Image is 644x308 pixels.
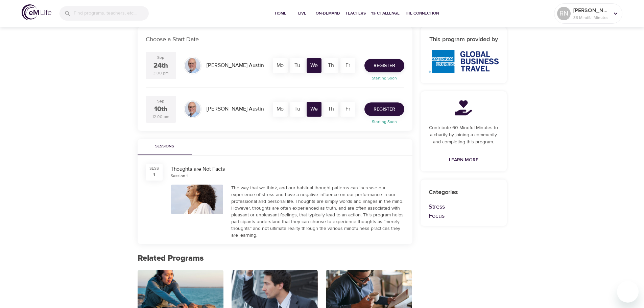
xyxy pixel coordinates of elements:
span: 1% Challenge [371,10,400,17]
span: Register [374,62,395,70]
div: We [307,58,321,73]
div: Fr [340,58,355,73]
p: Categories [429,188,499,197]
div: Tu [290,102,305,117]
div: 12:00 pm [152,114,169,120]
img: AmEx%20GBT%20logo.png [429,50,499,73]
iframe: Button to launch messaging window [617,281,639,303]
div: RN [557,7,571,20]
span: Live [294,10,310,17]
p: Choose a Start Date [146,35,404,44]
span: Teachers [345,10,366,17]
div: Thoughts are Not Facts [171,165,404,173]
div: Tu [290,58,305,73]
div: Mo [273,58,288,73]
p: Stress [429,202,499,211]
span: On-Demand [316,10,340,17]
div: 1 [153,171,155,178]
div: We [307,102,321,117]
div: [PERSON_NAME] Austin [204,102,266,116]
div: Th [324,58,338,73]
div: Fr [340,102,355,117]
span: Learn More [449,156,478,164]
button: Register [364,59,404,72]
p: Focus [429,211,499,220]
div: 3:00 pm [153,70,169,76]
div: SESS [149,166,159,171]
div: Th [324,102,338,117]
span: Home [272,10,289,17]
div: The way that we think, and our habitual thought patterns can increase our experience of stress an... [231,185,404,239]
span: The Connection [405,10,439,17]
div: [PERSON_NAME] Austin [204,59,266,72]
input: Find programs, teachers, etc... [74,6,149,21]
a: Learn More [446,154,481,166]
p: [PERSON_NAME] [573,6,609,15]
div: Sep [157,98,164,104]
div: Session 1 [171,173,188,179]
div: Mo [273,102,288,117]
button: Register [364,102,404,116]
p: Starting Soon [360,75,408,81]
p: 38 Mindful Minutes [573,15,609,21]
p: Related Programs [138,252,412,264]
p: Contribute 60 Mindful Minutes to a charity by joining a community and completing this program. [429,124,499,146]
div: Sep [157,55,164,61]
img: logo [22,4,51,20]
p: Starting Soon [360,119,408,125]
div: 10th [154,104,168,114]
span: Sessions [142,143,188,150]
div: 24th [153,61,168,71]
span: Register [374,105,395,114]
h6: This program provided by [429,35,499,45]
